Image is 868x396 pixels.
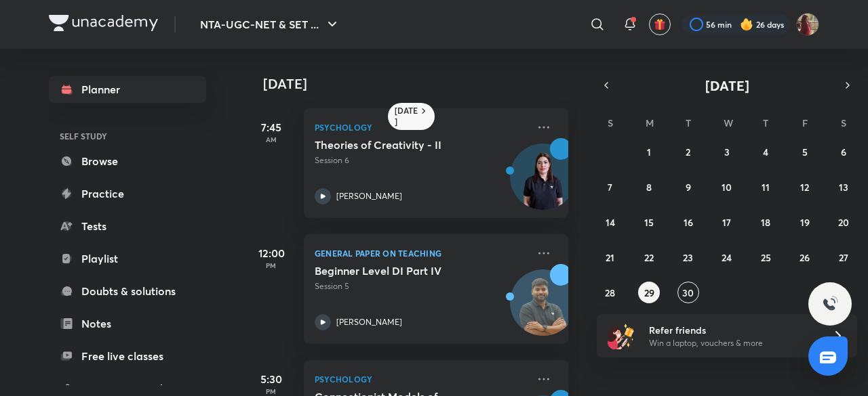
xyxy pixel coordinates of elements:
abbr: Friday [802,116,808,129]
img: ttu [822,296,838,312]
abbr: September 22, 2025 [644,251,654,264]
h6: [DATE] [395,106,418,127]
p: Psychology [315,119,528,135]
button: September 23, 2025 [677,246,699,268]
button: September 25, 2025 [755,246,776,268]
abbr: September 25, 2025 [761,251,771,264]
button: September 8, 2025 [638,176,660,198]
p: AM [244,135,298,144]
a: Browse [49,148,206,175]
span: [DATE] [705,76,749,95]
abbr: September 10, 2025 [722,181,732,194]
abbr: September 26, 2025 [800,251,810,264]
abbr: September 14, 2025 [606,216,615,229]
abbr: September 8, 2025 [646,181,652,194]
abbr: September 23, 2025 [683,251,693,264]
p: Session 5 [315,280,528,292]
abbr: September 20, 2025 [838,216,849,229]
h5: 5:30 [244,371,298,387]
img: referral [608,322,635,349]
abbr: September 7, 2025 [608,181,612,194]
button: [DATE] [616,76,838,95]
button: September 7, 2025 [599,176,621,198]
abbr: September 16, 2025 [684,216,693,229]
abbr: September 21, 2025 [606,251,614,264]
p: [PERSON_NAME] [336,190,402,202]
p: Session 6 [315,154,528,167]
img: avatar [654,18,666,30]
img: Avatar [511,277,576,342]
abbr: Wednesday [724,116,733,129]
a: Tests [49,213,206,240]
button: September 4, 2025 [755,141,776,162]
button: September 12, 2025 [794,176,816,198]
button: September 10, 2025 [716,176,738,198]
button: September 24, 2025 [716,246,738,268]
a: Practice [49,180,206,207]
button: September 11, 2025 [755,176,776,198]
abbr: September 4, 2025 [763,146,768,158]
img: Company Logo [49,15,158,31]
button: September 27, 2025 [833,246,854,268]
button: September 3, 2025 [716,141,738,162]
button: September 30, 2025 [677,282,699,303]
abbr: September 6, 2025 [841,146,846,158]
img: streak [740,18,753,31]
abbr: Monday [646,116,654,129]
button: September 26, 2025 [794,246,816,268]
a: Doubts & solutions [49,278,206,305]
p: General Paper on Teaching [315,245,528,261]
p: PM [244,387,298,395]
abbr: Saturday [841,116,846,129]
abbr: September 12, 2025 [800,181,809,194]
a: Planner [49,76,206,103]
p: PM [244,261,298,269]
abbr: September 15, 2025 [644,216,654,229]
button: September 28, 2025 [599,282,621,303]
button: avatar [649,14,671,35]
h6: SELF STUDY [49,125,206,148]
abbr: Thursday [763,116,768,129]
button: September 1, 2025 [638,141,660,162]
button: September 16, 2025 [677,211,699,233]
a: Notes [49,310,206,337]
button: September 15, 2025 [638,211,660,233]
abbr: September 1, 2025 [647,146,651,158]
button: September 14, 2025 [599,211,621,233]
h5: 12:00 [244,245,298,261]
button: September 5, 2025 [794,141,816,162]
a: Playlist [49,245,206,272]
p: Psychology [315,371,528,387]
button: September 18, 2025 [755,211,776,233]
abbr: September 9, 2025 [686,181,691,194]
img: Avatar [511,151,576,216]
abbr: September 17, 2025 [722,216,731,229]
abbr: September 30, 2025 [682,286,694,299]
a: Free live classes [49,343,206,370]
button: September 2, 2025 [677,141,699,162]
abbr: September 28, 2025 [605,286,615,299]
abbr: September 27, 2025 [839,251,848,264]
button: September 22, 2025 [638,246,660,268]
button: September 29, 2025 [638,282,660,303]
button: September 19, 2025 [794,211,816,233]
button: NTA-UGC-NET & SET ... [192,11,349,38]
a: Company Logo [49,15,158,35]
h5: Beginner Level DI Part IV [315,264,484,278]
abbr: September 13, 2025 [839,181,848,194]
abbr: September 18, 2025 [761,216,770,229]
button: September 9, 2025 [677,176,699,198]
abbr: September 11, 2025 [762,181,770,194]
img: Srishti Sharma [796,13,819,36]
abbr: Sunday [608,116,613,129]
h4: [DATE] [263,76,582,92]
abbr: September 5, 2025 [802,146,808,158]
p: [PERSON_NAME] [336,316,402,328]
abbr: September 24, 2025 [722,251,732,264]
h5: Theories of Creativity - II [315,138,484,152]
p: Win a laptop, vouchers & more [649,337,816,349]
button: September 21, 2025 [599,246,621,268]
button: September 20, 2025 [833,211,854,233]
abbr: September 3, 2025 [724,146,730,158]
abbr: September 29, 2025 [644,286,654,299]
